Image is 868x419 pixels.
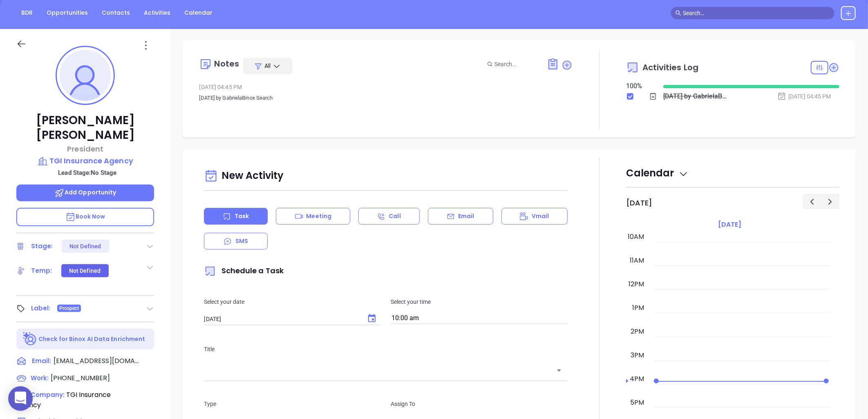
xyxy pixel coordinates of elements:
[65,212,105,221] span: Book Now
[532,212,549,221] p: Vmail
[42,6,93,20] a: Opportunities
[69,264,101,277] div: Not Defined
[20,167,154,178] p: Lead Stage: No Stage
[16,155,154,167] a: TGI Insurance Agency
[204,345,568,354] p: Title
[31,374,49,382] span: Work:
[626,166,689,180] span: Calendar
[204,297,381,306] p: Select your date
[204,265,284,276] span: Schedule a Task
[683,9,830,18] input: Search…
[69,240,101,253] div: Not Defined
[204,166,568,187] div: New Activity
[389,212,400,221] p: Call
[54,188,116,196] span: Add Opportunity
[60,50,111,101] img: profile-user
[38,335,145,343] p: Check for Binox AI Data Enrichment
[628,374,646,384] div: 4pm
[803,194,821,209] button: Previous day
[59,304,79,313] span: Prospect
[264,62,271,70] span: All
[626,232,646,242] div: 10am
[204,315,360,323] input: MM/DD/YYYY
[97,6,135,20] a: Contacts
[179,6,217,20] a: Calendar
[16,6,38,20] a: BDR
[51,373,110,383] span: [PHONE_NUMBER]
[629,350,646,360] div: 3pm
[631,303,646,313] div: 1pm
[553,365,565,376] button: Open
[821,194,839,209] button: Next day
[235,237,248,245] p: SMS
[626,198,652,207] h2: [DATE]
[32,356,51,367] span: Email:
[306,212,331,221] p: Meeting
[629,327,646,337] div: 2pm
[199,93,573,103] p: [DATE] by GabrielaBinox Search
[235,212,249,221] p: Task
[391,297,568,306] p: Select your time
[629,398,646,408] div: 5pm
[391,399,568,408] p: Assign To
[23,332,37,346] img: Ai-Enrich-DaqCidB-.svg
[214,60,239,68] div: Notes
[777,92,831,101] div: [DATE] 04:45 PM
[31,390,65,399] span: Company:
[642,63,698,71] span: Activities Log
[364,310,380,327] button: Choose date, selected date is Aug 19, 2025
[628,256,646,265] div: 11am
[54,356,139,366] span: [EMAIL_ADDRESS][DOMAIN_NAME]
[139,6,175,20] a: Activities
[458,212,474,221] p: Email
[16,143,154,154] p: President
[31,302,51,314] div: Label:
[627,279,646,289] div: 12pm
[204,399,381,408] p: Type
[31,240,53,252] div: Stage:
[199,81,573,93] div: [DATE] 04:45 PM
[676,10,681,16] span: search
[716,219,743,230] a: [DATE]
[663,90,728,103] div: [DATE] by GabrielaBinox Search
[626,81,653,91] div: 100 %
[31,265,52,277] div: Temp:
[16,113,154,143] p: [PERSON_NAME] [PERSON_NAME]
[494,60,538,69] input: Search...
